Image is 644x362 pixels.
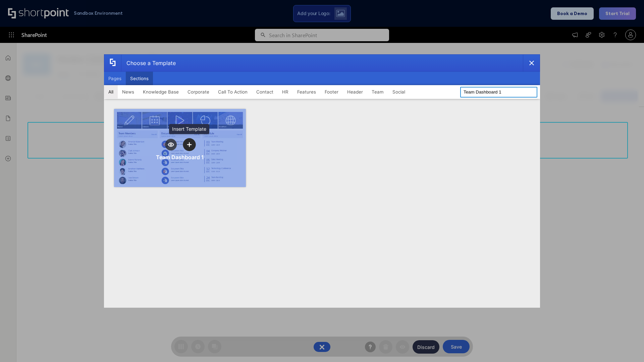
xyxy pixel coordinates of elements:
[156,154,204,161] div: Team Dashboard 1
[121,55,176,71] div: Choose a Template
[104,54,540,308] div: template selector
[214,85,252,99] button: Call To Action
[252,85,278,99] button: Contact
[388,85,410,99] button: Social
[104,72,126,85] button: Pages
[343,85,367,99] button: Header
[293,85,320,99] button: Features
[278,85,293,99] button: HR
[139,85,183,99] button: Knowledge Base
[320,85,343,99] button: Footer
[610,330,644,362] iframe: Chat Widget
[118,85,139,99] button: News
[126,72,153,85] button: Sections
[460,87,537,98] input: Search
[183,85,214,99] button: Corporate
[367,85,388,99] button: Team
[104,85,118,99] button: All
